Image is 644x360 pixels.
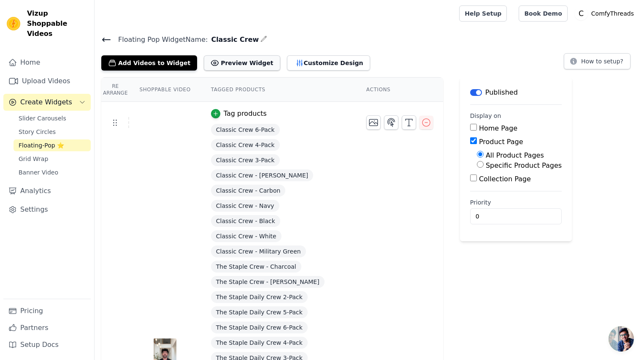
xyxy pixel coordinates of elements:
[564,59,630,67] a: How to setup?
[211,230,281,242] span: Classic Crew - White
[14,139,91,151] a: Floating-Pop ⭐
[479,175,531,183] label: Collection Page
[470,198,562,207] label: Priority
[211,109,267,119] button: Tag products
[211,215,280,227] span: Classic Crew - Black
[224,109,267,119] div: Tag products
[588,6,637,21] p: ComfyThreads
[14,166,91,178] a: Banner Video
[211,245,306,257] span: Classic Crew - Military Green
[14,126,91,138] a: Story Circles
[19,128,56,136] span: Story Circles
[564,53,630,69] button: How to setup?
[486,161,562,169] label: Specific Product Pages
[208,35,259,45] span: Classic Crew
[19,141,64,150] span: Floating-Pop ⭐
[366,115,381,130] button: Change Thumbnail
[260,34,267,45] div: Edit Name
[19,168,58,177] span: Banner Video
[204,55,280,71] button: Preview Widget
[356,78,443,102] th: Actions
[14,153,91,165] a: Grid Wrap
[609,326,634,352] div: Open chat
[101,78,129,102] th: Re Arrange
[3,319,91,336] a: Partners
[211,291,308,303] span: The Staple Daily Crew 2-Pack
[211,200,279,212] span: Classic Crew - Navy
[287,55,370,71] button: Customize Design
[7,17,20,30] img: Vizup
[519,5,567,22] a: Book Demo
[3,54,91,71] a: Home
[20,97,72,107] span: Create Widgets
[211,169,313,181] span: Classic Crew - [PERSON_NAME]
[3,73,91,90] a: Upload Videos
[479,138,523,146] label: Product Page
[574,6,637,21] button: C ComfyThreads
[129,78,200,102] th: Shoppable Video
[485,87,518,98] p: Published
[211,154,280,166] span: Classic Crew 3-Pack
[579,9,584,18] text: C
[101,55,197,71] button: Add Videos to Widget
[459,5,507,22] a: Help Setup
[3,201,91,218] a: Settings
[470,112,501,120] legend: Display on
[211,185,286,196] span: Classic Crew - Carbon
[3,94,91,111] button: Create Widgets
[211,306,308,318] span: The Staple Daily Crew 5-Pack
[486,151,544,159] label: All Product Pages
[27,8,87,39] span: Vizup Shoppable Videos
[3,183,91,199] a: Analytics
[479,124,517,132] label: Home Page
[19,155,48,163] span: Grid Wrap
[111,35,208,45] span: Floating Pop Widget Name:
[201,78,356,102] th: Tagged Products
[211,322,308,333] span: The Staple Daily Crew 6-Pack
[211,139,280,151] span: Classic Crew 4-Pack
[3,303,91,319] a: Pricing
[211,261,301,273] span: The Staple Crew - Charcoal
[14,112,91,124] a: Slider Carousels
[19,114,66,123] span: Slider Carousels
[3,336,91,353] a: Setup Docs
[211,276,325,288] span: The Staple Crew - [PERSON_NAME]
[211,337,308,349] span: The Staple Daily Crew 4-Pack
[211,124,280,136] span: Classic Crew 6-Pack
